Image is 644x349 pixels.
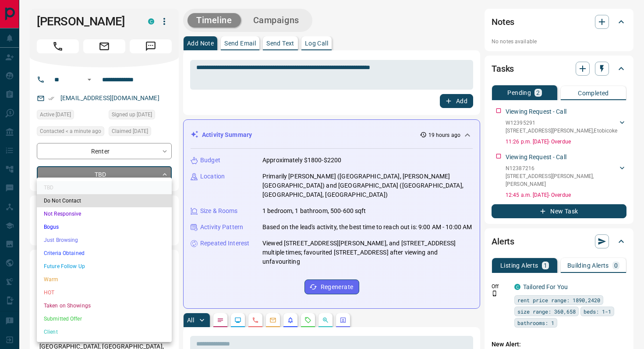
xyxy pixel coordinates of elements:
[37,220,172,234] li: Bogus
[37,312,172,325] li: Submitted Offer
[37,286,172,299] li: HOT
[37,299,172,312] li: Taken on Showings
[37,260,172,273] li: Future Follow Up
[37,194,172,207] li: Do Not Contact
[37,273,172,286] li: Warm
[37,247,172,260] li: Criteria Obtained
[37,234,172,247] li: Just Browsing
[37,325,172,339] li: Client
[37,207,172,220] li: Not Responsive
